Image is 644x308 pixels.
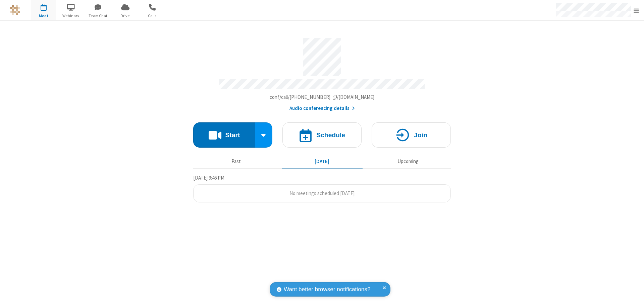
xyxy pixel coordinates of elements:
[316,132,345,138] h4: Schedule
[58,13,84,19] span: Webinars
[140,13,165,19] span: Calls
[414,132,427,138] h4: Join
[368,155,448,168] button: Upcoming
[86,13,111,19] span: Team Chat
[225,132,240,138] h4: Start
[255,122,273,148] div: Start conference options
[193,175,224,181] span: [DATE] 9:46 PM
[270,94,375,100] span: Copy my meeting room link
[193,33,451,112] section: Account details
[10,5,20,15] img: QA Selenium DO NOT DELETE OR CHANGE
[193,174,451,203] section: Today's Meetings
[31,13,56,19] span: Meet
[372,122,451,148] button: Join
[284,285,370,294] span: Want better browser notifications?
[289,190,355,196] span: No meetings scheduled [DATE]
[113,13,138,19] span: Drive
[193,122,255,148] button: Start
[282,155,363,168] button: [DATE]
[196,155,277,168] button: Past
[289,105,355,112] button: Audio conferencing details
[282,122,362,148] button: Schedule
[270,93,375,101] button: Copy my meeting room linkCopy my meeting room link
